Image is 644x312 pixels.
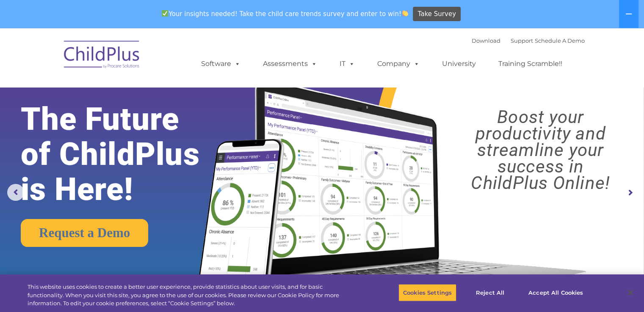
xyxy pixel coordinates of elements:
span: Phone number [118,90,154,97]
span: Your insights needed! Take the child care trends survey and enter to win! [158,5,412,22]
a: Training Scramble!! [490,55,571,72]
span: Last name [118,56,144,62]
button: Accept All Cookies [524,284,588,301]
a: Take Survey [413,7,461,22]
button: Reject All [464,284,517,301]
img: 👏 [402,10,408,16]
a: Request a Demo [21,219,148,247]
span: Take Survey [418,7,456,22]
rs-layer: The Future of ChildPlus is Here! [21,101,227,207]
div: This website uses cookies to create a better user experience, provide statistics about user visit... [28,283,354,308]
a: Schedule A Demo [535,37,585,44]
a: Software [193,55,249,72]
a: Company [369,55,428,72]
a: Support [511,37,533,44]
button: Cookies Settings [398,284,456,301]
rs-layer: Boost your productivity and streamline your success in ChildPlus Online! [445,109,636,191]
img: ChildPlus by Procare Solutions [60,35,144,77]
a: Download [472,37,500,44]
a: IT [331,55,363,72]
font: | [472,37,585,44]
button: Close [621,283,640,302]
img: ✅ [162,10,168,16]
a: University [434,55,484,72]
a: Assessments [254,55,326,72]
